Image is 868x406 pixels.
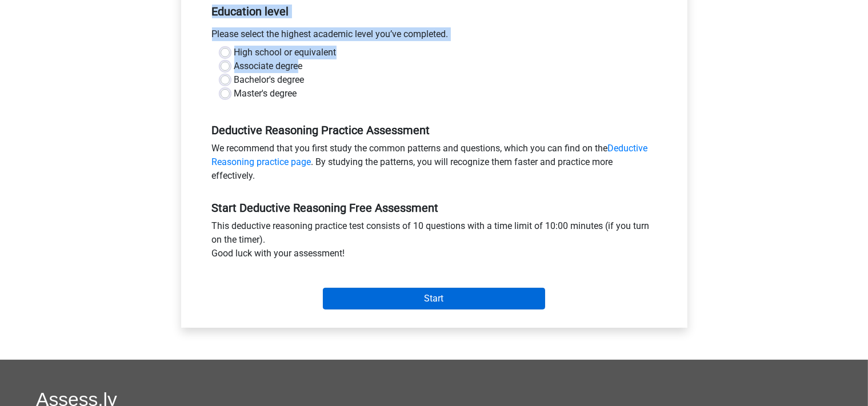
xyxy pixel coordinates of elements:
[234,46,337,59] label: High school or equivalent
[203,142,665,187] div: We recommend that you first study the common patterns and questions, which you can find on the . ...
[203,219,665,265] div: This deductive reasoning practice test consists of 10 questions with a time limit of 10:00 minute...
[203,27,665,46] div: Please select the highest academic level you’ve completed.
[212,201,657,215] h5: Start Deductive Reasoning Free Assessment
[234,59,303,73] label: Associate degree
[234,87,297,101] label: Master's degree
[323,288,545,309] input: Start
[212,123,657,137] h5: Deductive Reasoning Practice Assessment
[234,73,305,87] label: Bachelor's degree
